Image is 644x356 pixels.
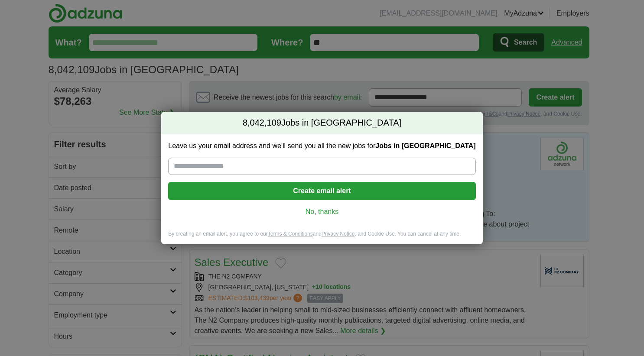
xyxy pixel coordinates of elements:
button: Create email alert [168,182,475,200]
a: Terms & Conditions [268,231,313,237]
a: No, thanks [175,207,468,217]
strong: Jobs in [GEOGRAPHIC_DATA] [375,142,475,149]
span: 8,042,109 [243,117,281,129]
h2: Jobs in [GEOGRAPHIC_DATA] [161,112,482,134]
div: By creating an email alert, you agree to our and , and Cookie Use. You can cancel at any time. [161,230,482,245]
a: Privacy Notice [322,231,355,237]
label: Leave us your email address and we'll send you all the new jobs for [168,141,475,151]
